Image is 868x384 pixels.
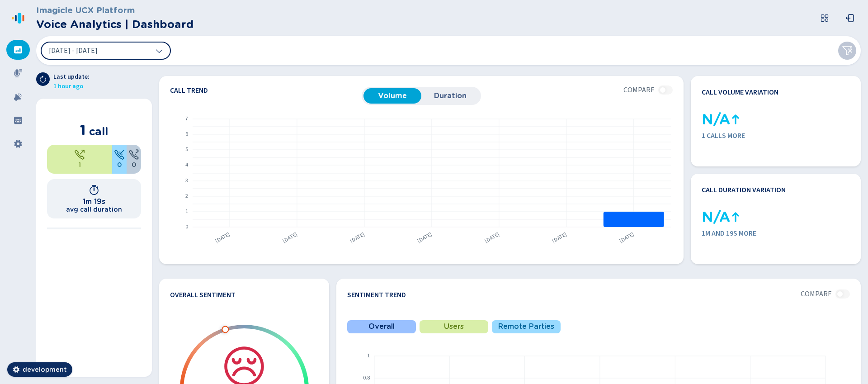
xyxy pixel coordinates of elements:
[185,161,188,169] text: 4
[185,208,188,216] text: 1
[702,228,850,239] span: 1m and 19s more
[185,177,188,185] text: 3
[79,160,81,170] span: 1
[117,160,122,170] span: 0
[185,131,188,138] text: 6
[702,109,730,130] span: N/A
[185,223,188,231] text: 0
[368,322,395,331] span: Overall
[347,289,406,300] h4: Sentiment Trend
[14,45,23,54] svg: dashboard-filled
[349,231,366,245] text: [DATE]
[416,231,434,245] text: [DATE]
[112,145,127,174] div: 0%
[39,76,47,83] svg: arrow-clockwise
[36,4,193,16] h3: Imagicle UCX Platform
[838,42,856,60] button: Clear filters
[842,45,853,56] svg: funnel-disabled
[730,114,741,125] svg: kpi-up
[702,206,730,228] span: N/A
[347,320,416,333] button: Overall
[702,112,716,127] div: 0 calls in the previous period, impossible to calculate the % variation
[702,87,778,98] h4: Call volume variation
[7,362,72,377] button: development
[801,289,832,299] span: Compare
[47,145,112,174] div: 100%
[6,134,30,154] div: Settings
[618,231,636,245] text: [DATE]
[14,69,23,78] svg: mic-fill
[132,160,136,170] span: 0
[83,197,105,206] h1: 1m 19s
[363,374,370,382] text: 0.8
[730,212,741,223] svg: kpi-up
[6,40,30,60] div: Dashboard
[498,322,554,331] span: Remote Parties
[53,72,90,82] span: Last update:
[80,121,86,139] span: 1
[702,210,716,224] div: 0 calls in the previous period, impossible to calculate the % variation
[185,193,188,200] text: 2
[6,87,30,107] div: Alarms
[41,42,171,60] button: [DATE] - [DATE]
[127,145,141,174] div: 0%
[363,88,421,104] button: Volume
[49,47,98,54] span: [DATE] - [DATE]
[89,185,99,195] svg: timer
[14,92,23,101] svg: alarm-filled
[6,110,30,130] div: Groups
[6,63,30,83] div: Recordings
[156,47,163,54] svg: chevron-down
[845,14,854,23] svg: box-arrow-left
[214,231,231,245] text: [DATE]
[185,146,188,154] text: 5
[114,149,125,160] svg: telephone-inbound
[702,185,786,195] h4: Call duration variation
[425,92,476,100] span: Duration
[23,365,67,374] span: development
[551,231,568,245] text: [DATE]
[492,320,561,333] button: Remote Parties
[170,87,362,94] h4: Call trend
[185,115,188,123] text: 7
[53,82,90,91] span: 1 hour ago
[623,85,655,95] span: Compare
[281,231,299,245] text: [DATE]
[36,16,193,33] h2: Voice Analytics | Dashboard
[367,352,370,360] text: 1
[702,130,850,141] span: 1 calls more
[421,88,479,104] button: Duration
[170,289,236,300] h4: Overall Sentiment
[483,231,501,245] text: [DATE]
[128,149,139,160] svg: unknown-call
[74,149,85,160] svg: telephone-outbound
[444,322,464,331] span: Users
[420,320,488,333] button: Users
[89,125,108,138] span: call
[14,116,23,125] svg: groups-filled
[367,92,418,100] span: Volume
[66,206,122,213] h2: avg call duration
